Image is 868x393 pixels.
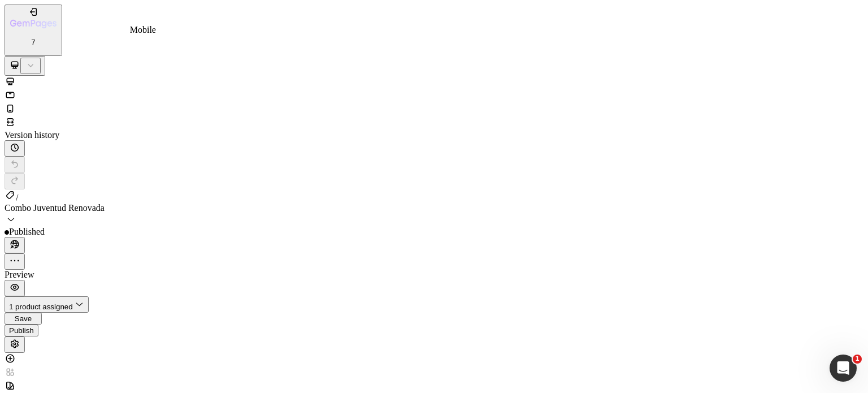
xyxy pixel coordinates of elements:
[5,53,674,63] div: MX$ 1,199.00
[5,73,674,83] div: Product Price
[5,325,38,336] button: Publish
[5,63,674,73] div: Product Price
[10,38,57,46] p: 7
[5,83,674,93] div: Row
[9,326,34,335] div: Publish
[5,313,42,325] button: Save
[853,355,862,364] span: 1
[5,157,863,189] div: Undo/Redo
[830,355,857,382] iframe: Intercom live chat
[5,296,89,313] button: 1 product assigned
[5,9,674,30] h1: Combo Juventud Renovada
[130,25,156,35] div: Mobile
[9,227,45,236] span: Published
[5,270,863,280] div: Preview
[5,42,674,53] div: Product Title
[15,314,32,323] span: Save
[16,193,18,202] span: /
[9,303,73,311] span: 1 product assigned
[5,203,105,213] span: Combo Juventud Renovada
[5,5,62,56] button: 7
[5,130,863,140] div: Version history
